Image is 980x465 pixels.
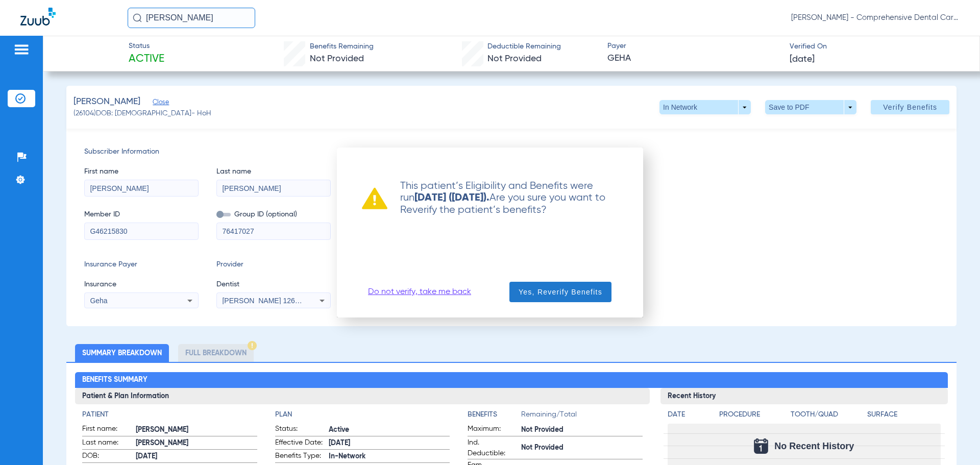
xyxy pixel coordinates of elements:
span: Yes, Reverify Benefits [519,287,602,297]
img: warning already ran verification recently [362,187,387,209]
p: This patient’s Eligibility and Benefits were run Are you sure you want to Reverify the patient’s ... [387,180,618,216]
strong: [DATE] ([DATE]). [414,193,489,203]
iframe: Chat Widget [929,416,980,465]
button: Yes, Reverify Benefits [509,282,611,302]
a: Do not verify, take me back [368,287,471,297]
